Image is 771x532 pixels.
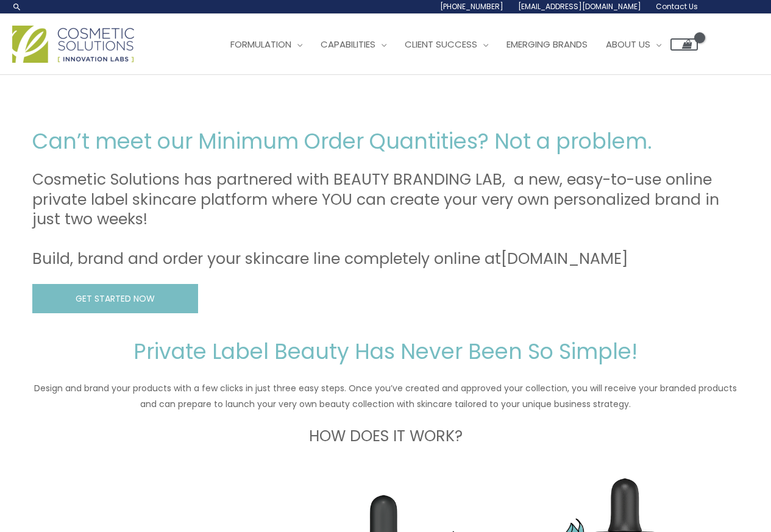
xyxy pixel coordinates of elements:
span: About Us [606,38,650,51]
a: Emerging Brands [497,26,597,63]
a: About Us [597,26,670,63]
a: GET STARTED NOW [32,284,198,314]
a: View Shopping Cart, empty [670,38,698,51]
h3: HOW DOES IT WORK? [32,427,739,447]
span: [EMAIL_ADDRESS][DOMAIN_NAME] [518,1,641,12]
a: Capabilities [311,26,396,63]
h2: Can’t meet our Minimum Order Quantities? Not a problem. [32,127,739,155]
h3: Cosmetic Solutions has partnered with BEAUTY BRANDING LAB, a new, easy-to-use online private labe... [32,170,739,269]
nav: Site Navigation [212,26,698,63]
h2: Private Label Beauty Has Never Been So Simple! [32,338,739,366]
a: Client Success [396,26,497,63]
span: Capabilities [321,38,375,51]
span: Emerging Brands [506,38,588,51]
span: Client Success [405,38,477,51]
a: Search icon link [12,2,22,12]
p: Design and brand your products with a few clicks in just three easy steps. Once you’ve created an... [32,380,739,412]
span: Formulation [230,38,291,51]
span: [PHONE_NUMBER] [440,1,503,12]
img: Cosmetic Solutions Logo [12,26,134,63]
span: Contact Us [656,1,698,12]
a: [DOMAIN_NAME] [501,248,628,269]
a: Formulation [221,26,311,63]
